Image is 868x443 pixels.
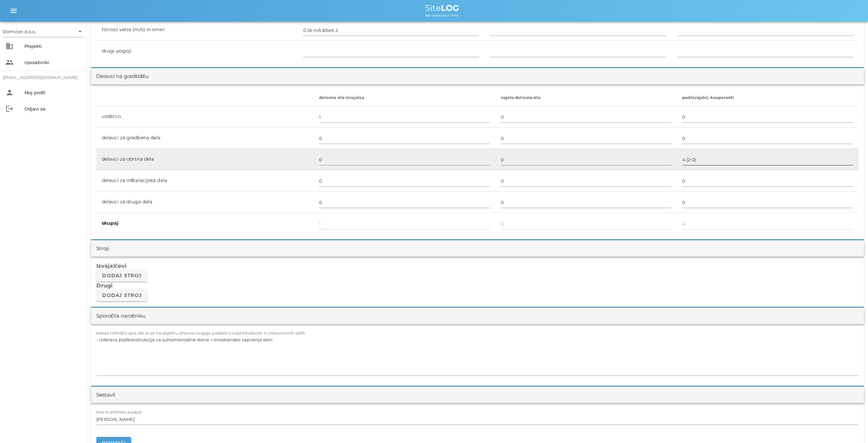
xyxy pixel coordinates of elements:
h3: Izvajalčevi [96,262,859,269]
input: 0 [319,154,490,165]
td: vodstvo [96,106,314,127]
div: Uporabniki [24,60,81,65]
div: Odjavi se [24,106,81,112]
div: Projekti [24,43,81,49]
div: Sestavil [96,391,115,399]
input: 0 [501,197,672,208]
td: drugi pogoji [96,41,298,62]
input: 0 [319,112,490,122]
input: 0 [682,133,853,144]
td: delavci za inštalacijska dela [96,170,314,192]
div: Pripomoček za klepet [771,370,868,443]
i: people [5,58,14,66]
th: delovna sila izvajalca [314,90,495,106]
button: Dodaj stroj [96,269,147,282]
th: najeta dolovna sila [495,90,677,106]
span: We value your time. [425,13,459,18]
input: 0 [682,112,853,122]
i: arrow_drop_down [76,27,84,36]
button: Dodaj stroj [96,289,147,301]
input: 0 [682,197,853,208]
td: delavci za obrtna dela [96,149,314,170]
i: menu [9,7,18,15]
div: Sporočila naročniku [96,312,146,320]
input: 0 [501,154,672,165]
span: Dodaj stroj [102,273,142,279]
div: Domicon d.o.o. [3,28,36,35]
td: hitrost vetra (m/s) in smer [96,19,298,41]
td: delavci za gradbena dela [96,127,314,149]
input: 0 [319,133,490,144]
span: Site [425,3,459,13]
input: 0 [682,154,853,165]
label: ime in priimek, podpis [96,410,142,415]
div: Stroji [96,245,109,253]
span: Dodaj stroj [102,292,142,298]
input: 0 [501,112,672,122]
b: LOG [441,3,459,13]
h3: Drugi [96,282,859,289]
label: kratek tehnični opis del, ki se na objektu dnevno izvajajo, podatki o nepredvidenih in interventn... [96,331,305,336]
td: delavci za druga dela [96,192,314,213]
div: Domicon d.o.o. [3,26,84,37]
th: podizvajalci, kooperanti [677,90,859,106]
div: Delavci na gradbišču [96,73,149,80]
input: 0 [319,197,490,208]
div: Moj profil [24,90,81,95]
b: skupaj [102,220,119,226]
i: person [5,88,14,97]
i: business [5,42,14,50]
input: 0 [501,176,672,186]
i: logout [5,105,14,113]
input: 0 [319,176,490,186]
iframe: Chat Widget [771,370,868,443]
input: 0 [682,176,853,186]
input: 0 [501,133,672,144]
